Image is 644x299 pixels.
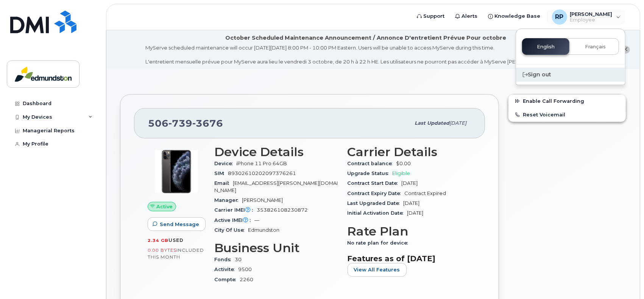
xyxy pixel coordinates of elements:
span: Last updated [415,120,449,126]
span: [DATE] [402,180,418,186]
h3: Carrier Details [348,145,472,159]
span: [DATE] [407,210,424,216]
button: Enable Call Forwarding [508,95,626,108]
button: Send Message [148,217,206,231]
span: [DATE] [404,200,420,206]
button: Reset Voicemail [508,108,626,122]
span: Manager [214,197,242,203]
span: Compte [214,277,240,282]
span: 0.00 Bytes [148,248,176,253]
h3: Rate Plan [348,225,472,238]
span: Active [156,203,173,210]
span: Send Message [160,221,199,228]
span: 2260 [240,277,253,282]
span: Upgrade Status [348,170,393,176]
span: 2.34 GB [148,238,168,243]
span: used [168,237,184,243]
div: MyServe scheduled maintenance will occur [DATE][DATE] 8:00 PM - 10:00 PM Eastern. Users will be u... [145,44,586,65]
h3: Business Unit [214,241,338,255]
span: $0.00 [396,161,411,166]
span: Contract Expired [405,191,446,196]
span: [DATE] [449,120,466,126]
span: View All Features [354,266,400,273]
span: [PERSON_NAME] [242,197,283,203]
img: 11_Pro.jpg [154,149,199,194]
span: Eligible [393,170,410,176]
div: October Scheduled Maintenance Announcement / Annonce D'entretient Prévue Pour octobre [226,34,507,42]
span: Email [214,180,233,186]
span: 30 [235,257,242,262]
span: Contract Expiry Date [348,191,405,196]
span: SIM [214,170,228,176]
button: View All Features [348,263,407,277]
span: Français [585,44,606,50]
h3: Device Details [214,145,338,159]
span: Carrier IMEI [214,207,257,213]
span: City Of Use [214,227,248,233]
span: No rate plan for device [348,240,412,246]
span: 739 [168,118,192,129]
span: Initial Activation Date [348,210,407,216]
span: 353826108230872 [257,207,308,213]
span: 89302610202097376261 [228,170,296,176]
span: 506 [148,118,223,129]
span: Contract balance [348,161,396,166]
span: 9500 [238,266,252,272]
span: Activite [214,266,238,272]
span: Enable Call Forwarding [523,98,584,104]
span: — [254,217,259,223]
span: Fonds [214,257,235,262]
span: iPhone 11 Pro 64GB [236,161,287,166]
h3: Features as of [DATE] [348,254,472,263]
span: Active IMEI [214,217,254,223]
span: Contract Start Date [348,180,402,186]
span: Device [214,161,236,166]
span: Edmundston [248,227,279,233]
span: included this month [148,247,204,260]
span: [EMAIL_ADDRESS][PERSON_NAME][DOMAIN_NAME] [214,180,338,193]
span: Last Upgraded Date [348,200,404,206]
span: 3676 [192,118,223,129]
div: Sign out [516,68,625,82]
